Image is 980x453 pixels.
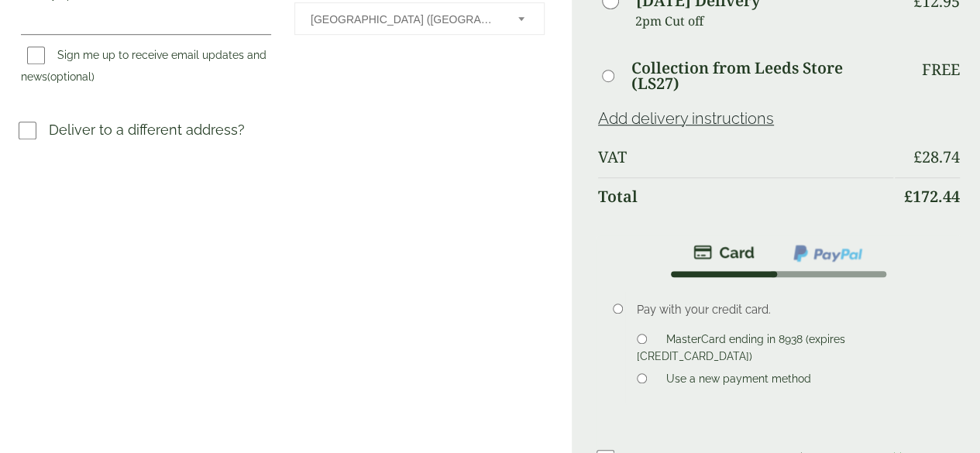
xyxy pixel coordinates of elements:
[635,9,893,33] p: 2pm Cut off
[637,333,845,367] label: MasterCard ending in 8938 (expires [CREDIT_CARD_DATA])
[660,372,817,390] label: Use a new payment method
[311,3,497,36] span: United Kingdom (UK)
[294,2,545,35] span: Country/Region
[631,60,893,91] label: Collection from Leeds Store (LS27)
[913,146,922,167] span: £
[47,70,95,83] span: (optional)
[904,186,913,207] span: £
[598,109,774,128] a: Add delivery instructions
[49,119,245,140] p: Deliver to a different address?
[904,186,960,207] bdi: 172.44
[598,139,893,176] th: VAT
[27,46,45,64] input: Sign me up to receive email updates and news(optional)
[922,60,960,79] p: Free
[693,243,755,262] img: stripe.png
[913,146,960,167] bdi: 28.74
[792,243,864,263] img: ppcp-gateway.png
[598,177,893,215] th: Total
[637,301,938,318] p: Pay with your credit card.
[21,49,266,88] label: Sign me up to receive email updates and news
